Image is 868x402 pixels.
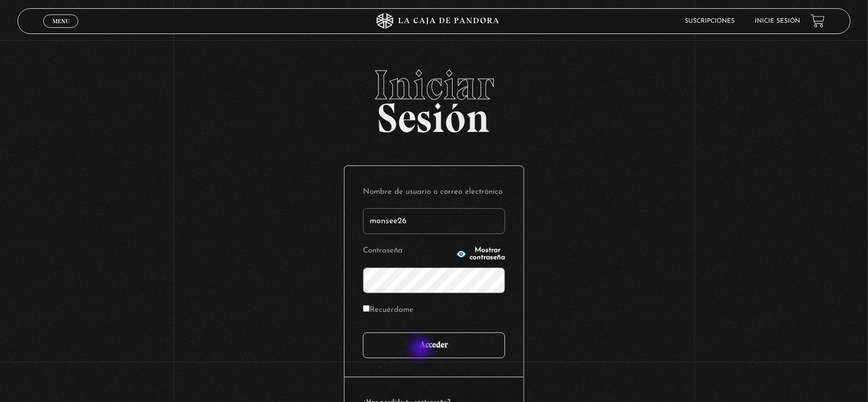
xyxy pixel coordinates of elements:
[755,18,801,24] a: Inicie sesión
[456,247,505,261] button: Mostrar contraseña
[363,185,505,200] label: Nombre de usuario o correo electrónico
[18,64,851,130] h2: Sesión
[685,18,735,24] a: Suscripciones
[49,26,73,33] span: Cerrar
[363,305,370,312] input: Recuérdame
[363,332,505,358] input: Acceder
[363,243,453,259] label: Contraseña
[470,247,505,261] span: Mostrar contraseña
[811,14,825,28] a: View your shopping cart
[18,64,851,106] span: Iniciar
[53,18,70,24] span: Menu
[363,303,413,319] label: Recuérdame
